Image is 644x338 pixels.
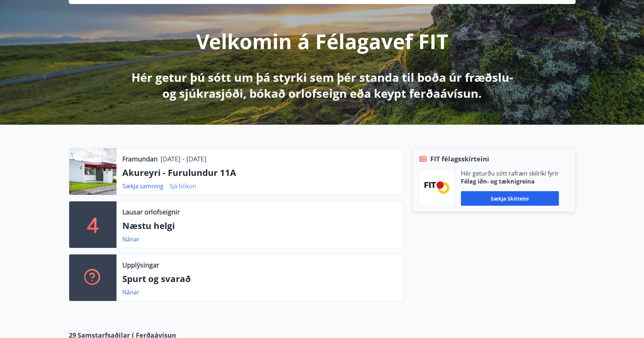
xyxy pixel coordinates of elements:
[430,154,489,164] span: FIT félagsskírteini
[122,182,163,190] a: Sækja samning
[122,154,158,164] p: Framundan
[122,260,159,270] p: Upplýsingar
[161,154,206,164] p: [DATE] - [DATE]
[461,191,559,206] button: Sækja skírteini
[461,177,559,185] p: Félag iðn- og tæknigreina
[122,207,180,217] p: Lausar orlofseignir
[130,69,514,101] p: Hér getur þú sótt um þá styrki sem þér standa til boða úr fræðslu- og sjúkrasjóði, bókað orlofsei...
[122,288,139,296] a: Nánar
[122,273,398,285] p: Spurt og svarað
[122,235,139,243] a: Nánar
[87,211,99,238] p: 4
[169,182,196,190] a: Sjá bókun
[122,166,398,179] p: Akureyri - Furulundur 11A
[196,27,448,55] p: Velkomin á Félagavef FIT
[461,169,559,177] p: Hér geturðu sótt rafræn skilríki fyrir
[424,181,449,193] img: FPQVkF9lTnNbbaRSFyT17YYeljoOGk5m51IhT0bO.png
[122,220,398,232] p: Næstu helgi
